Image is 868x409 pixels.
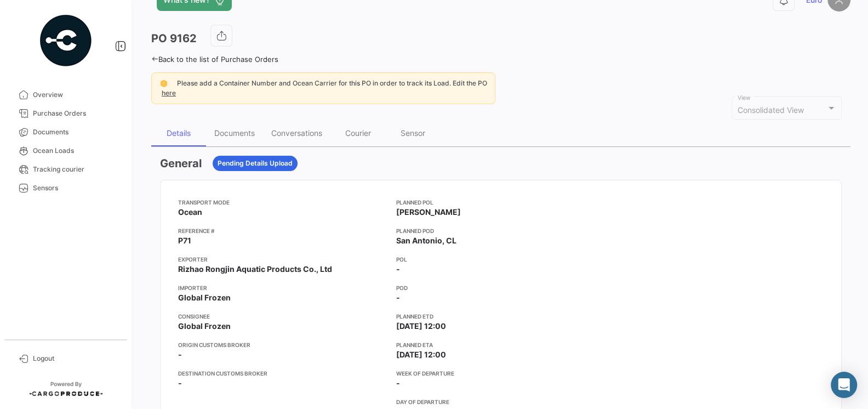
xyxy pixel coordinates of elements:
span: Documents [33,127,118,137]
h3: General [160,156,202,171]
app-card-info-title: Week of departure [396,369,606,378]
span: Tracking courier [33,164,118,174]
a: Purchase Orders [9,104,123,123]
app-card-info-title: Planned ETA [396,340,606,349]
app-card-info-title: Transport mode [178,198,387,207]
span: - [178,349,182,360]
a: here [159,89,178,97]
div: Courier [345,128,371,138]
a: Back to the list of Purchase Orders [151,55,278,64]
span: Global Frozen [178,321,231,332]
a: Overview [9,86,123,104]
h3: PO 9162 [151,31,197,46]
app-card-info-title: Exporter [178,255,387,264]
span: - [396,264,400,275]
a: Documents [9,123,123,141]
span: Overview [33,90,118,100]
app-card-info-title: Importer [178,283,387,292]
app-card-info-title: Destination Customs Broker [178,369,387,378]
span: [PERSON_NAME] [396,207,461,218]
app-card-info-title: Origin Customs Broker [178,340,387,349]
span: Sensors [33,183,118,193]
a: Sensors [9,179,123,197]
div: Abrir Intercom Messenger [831,372,857,398]
span: Please add a Container Number and Ocean Carrier for this PO in order to track its Load. Edit the PO [177,79,487,87]
span: Ocean Loads [33,146,118,156]
div: Conversations [271,128,322,138]
span: P71 [178,235,191,246]
span: San Antonio, CL [396,235,456,246]
a: Ocean Loads [9,141,123,160]
app-card-info-title: POL [396,255,606,264]
app-card-info-title: POD [396,283,606,292]
img: powered-by.png [38,13,93,68]
app-card-info-title: Planned POD [396,226,606,235]
div: Details [167,128,191,138]
div: Sensor [401,128,425,138]
app-card-info-title: Planned POL [396,198,606,207]
span: - [178,378,182,389]
app-card-info-title: Reference # [178,226,387,235]
span: Logout [33,354,118,363]
span: - [396,292,400,303]
app-card-info-title: Day of departure [396,397,606,406]
span: Purchase Orders [33,109,118,118]
span: Consolidated View [738,105,804,115]
span: Pending Details Upload [218,158,293,168]
span: - [396,378,400,389]
span: Ocean [178,207,202,218]
span: Global Frozen [178,292,231,303]
span: Rizhao Rongjin Aquatic Products Co., Ltd [178,264,332,275]
a: Tracking courier [9,160,123,179]
span: [DATE] 12:00 [396,321,446,332]
app-card-info-title: Planned ETD [396,312,606,321]
div: Documents [214,128,255,138]
app-card-info-title: Consignee [178,312,387,321]
span: [DATE] 12:00 [396,349,446,360]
